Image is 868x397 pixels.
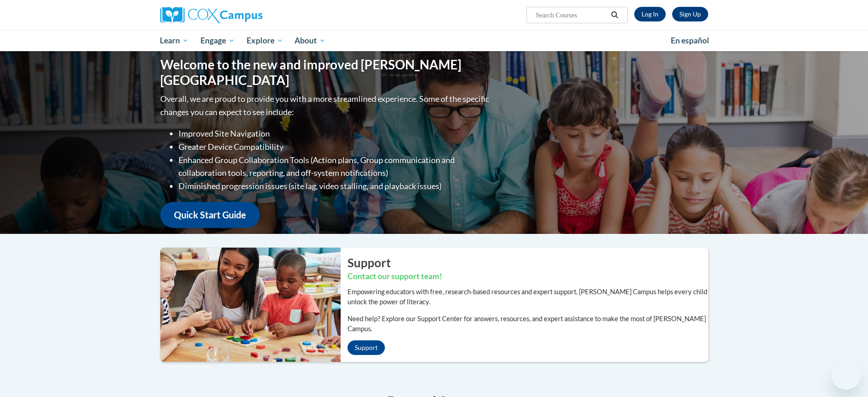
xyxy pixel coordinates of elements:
div: Main menu [147,30,722,51]
a: Learn [154,30,195,51]
h2: Support [347,254,708,271]
span: Explore [247,35,283,46]
a: Cox Campus [160,7,334,23]
li: Greater Device Compatibility [179,140,491,154]
h3: Contact our support team! [347,271,708,282]
p: Need help? Explore our Support Center for answers, resources, and expert assistance to make the m... [347,314,708,334]
a: Log In [634,7,666,21]
iframe: Button to launch messaging window [831,360,861,390]
a: About [289,30,331,51]
span: En español [671,36,709,45]
a: En español [665,31,715,50]
li: Improved Site Navigation [179,127,491,140]
a: Engage [195,30,241,51]
a: Register [672,7,708,21]
li: Enhanced Group Collaboration Tools (Action plans, Group communication and collaboration tools, re... [179,154,491,180]
h1: Welcome to the new and improved [PERSON_NAME][GEOGRAPHIC_DATA] [160,57,491,88]
input: Search Courses [535,10,608,21]
button: Search [608,10,621,21]
img: Cox Campus [160,7,263,23]
a: Quick Start Guide [160,202,260,228]
span: Learn [160,35,189,46]
span: About [295,35,326,46]
li: Diminished progression issues (site lag, video stalling, and playback issues) [179,180,491,193]
span: Engage [200,35,235,46]
img: ... [153,248,341,362]
a: Explore [241,30,289,51]
a: Support [347,340,385,355]
p: Empowering educators with free, research-based resources and expert support, [PERSON_NAME] Campus... [347,287,708,307]
p: Overall, we are proud to provide you with a more streamlined experience. Some of the specific cha... [160,92,491,119]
